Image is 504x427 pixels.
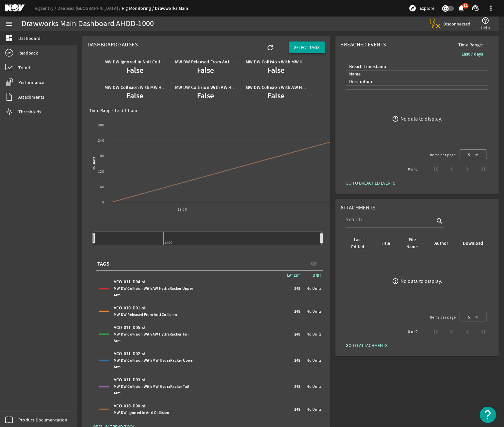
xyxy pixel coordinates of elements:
[436,217,444,225] i: search
[267,44,274,52] mat-icon: refresh
[430,314,457,320] div: Items per page:
[307,383,322,390] span: No Units
[408,166,418,172] div: 0 of 0
[341,204,376,211] span: Attachments
[381,240,390,247] div: Title
[175,84,277,90] b: MW DW Collision With AW HydraRacker Upper Arm
[114,351,195,370] div: ACO-011-D02-st
[18,79,44,86] span: Performance
[22,21,154,27] div: Drawworks Main Dashboard AHDD-1000
[341,339,393,351] button: GO TO ATTACHMENTS
[35,5,57,11] a: Rigsentry
[294,285,301,292] span: 248
[349,71,483,78] div: Name
[463,240,483,247] div: Download
[420,5,434,11] span: Explore
[102,200,104,205] text: 0
[88,115,349,217] svg: Chart title
[456,48,488,60] button: Last 7 days
[483,0,499,16] button: more_vert
[18,50,38,56] span: Readback
[289,41,325,53] button: SELECT TAGS
[400,116,442,122] div: No data to display.
[57,5,122,11] a: Deepsea [GEOGRAPHIC_DATA]
[98,154,104,158] text: 180
[433,240,454,247] div: Author
[458,5,465,12] button: 14
[126,65,143,75] b: False
[341,41,386,48] span: Breached Events
[100,185,105,189] text: 60
[409,4,416,12] mat-icon: explore
[268,65,285,75] b: False
[88,41,138,48] span: Dashboard Gauges
[197,90,214,101] b: False
[268,90,285,101] b: False
[405,236,420,251] div: File Name
[307,308,322,315] span: No Units
[453,41,488,48] span: Time Range:
[287,273,304,278] span: LATEST
[114,377,195,396] div: ACO-011-D03-st
[114,358,194,370] span: MW DW Collision With MW HydraRacker Upper Arm
[155,5,188,11] a: Drawworks Main
[480,407,496,423] button: Open Resource Center
[18,94,44,100] span: Attachments
[349,78,483,85] div: Description
[294,44,320,51] span: SELECT TAGS
[443,21,471,27] span: Disconnected
[349,63,483,70] div: Breach Timestamp
[92,157,97,171] text: No Units
[114,403,195,416] div: ACO-010-D00-st
[458,4,465,12] mat-icon: notifications
[114,305,195,318] div: ACO-010-D01-st
[114,312,177,317] span: MW DW Released From Anti Collision
[350,71,361,78] div: Name
[307,331,322,337] span: No Units
[294,406,301,413] span: 248
[114,279,195,298] div: ACO-011-D04-st
[392,115,399,122] mat-icon: error_outline
[307,285,322,292] span: No Units
[98,123,104,128] text: 300
[114,384,189,396] span: MW DW Collision With MW HydraRacker Tail Arm
[114,286,193,298] span: MW DW Collision With AW HydraRacker Upper Arm
[294,383,301,390] span: 248
[89,107,323,114] div: Time Range: Last 1 hour
[346,216,435,223] input: Search
[18,417,67,423] span: Product Documentation
[98,169,104,174] text: 120
[346,180,396,186] span: GO TO BREACHED EVENTS
[122,5,155,11] a: Rig Monitoring
[197,65,214,75] b: False
[349,236,372,251] div: Last Edited
[434,240,448,247] div: Author
[430,152,457,158] div: Items per page:
[18,35,41,41] span: Dashboard
[350,78,372,85] div: Description
[178,207,187,212] text: 13:00
[404,236,426,251] div: File Name
[481,25,490,31] span: Help
[471,4,479,12] mat-icon: support_agent
[105,84,202,90] b: MW DW Collision With MW HydraRacker Tail Arm
[408,328,418,335] div: 0 of 0
[18,64,30,71] span: Trend
[114,332,188,343] span: MW DW Collision With AW HydraRacker Tail Arm
[350,63,386,70] div: Breach Timestamp
[341,177,401,189] button: GO TO BREACHED EVENTS
[294,357,301,364] span: 248
[246,84,343,90] b: MW DW Collision With AW HydraRacker Tail Arm
[246,59,348,65] b: MW DW Collision With MW HydraRacker Upper Arm
[392,278,399,285] mat-icon: error_outline
[114,324,195,344] div: ACO-011-D05-st
[304,272,323,279] span: UNIT
[380,240,396,247] div: Title
[18,108,41,115] span: Thresholds
[482,17,490,25] mat-icon: help_outline
[307,406,322,413] span: No Units
[346,342,388,349] span: GO TO ATTACHMENTS
[294,331,301,337] span: 248
[97,261,109,267] span: TAGS
[307,357,322,364] span: No Units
